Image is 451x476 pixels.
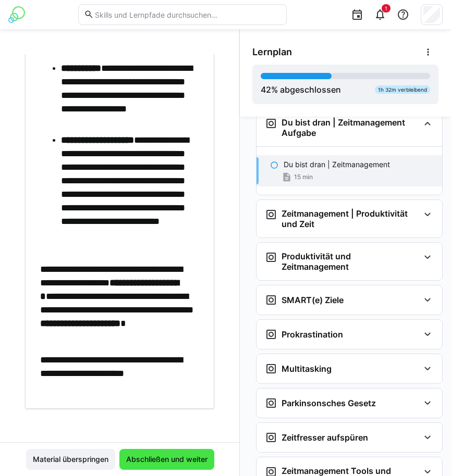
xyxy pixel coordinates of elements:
[282,398,376,408] h3: Parkinsonsches Gesetz
[282,117,419,138] h3: Du bist dran | Zeitmanagement Aufgabe
[261,84,271,95] span: 42
[26,449,115,470] button: Material überspringen
[31,454,110,465] span: Material überspringen
[375,85,430,94] div: 1h 32m verbleibend
[294,173,313,181] span: 15 min
[385,5,387,11] span: 1
[282,329,343,340] h3: Prokrastination
[261,83,341,96] div: % abgeschlossen
[125,454,209,465] span: Abschließen und weiter
[94,10,281,19] input: Skills und Lernpfade durchsuchen…
[282,432,368,443] h3: Zeitfresser aufspüren
[282,364,332,374] h3: Multitasking
[282,251,419,272] h3: Produktivität und Zeitmanagement
[282,208,419,229] h3: Zeitmanagement | Produktivität und Zeit
[284,159,390,170] p: Du bist dran | Zeitmanagement
[252,46,292,58] span: Lernplan
[119,449,214,470] button: Abschließen und weiter
[282,295,344,305] h3: SMART(e) Ziele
